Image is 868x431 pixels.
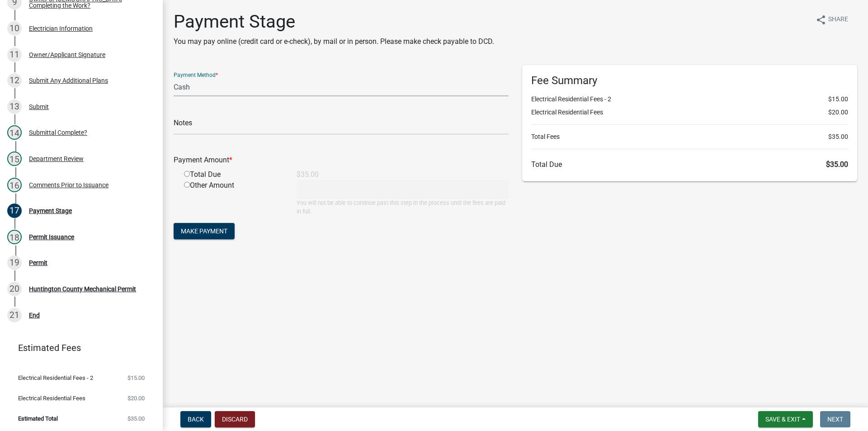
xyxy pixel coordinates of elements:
span: Electrical Residential Fees - 2 [18,375,93,381]
button: Make Payment [174,223,235,239]
div: 14 [7,125,22,140]
div: 11 [7,47,22,62]
i: share [816,14,826,25]
span: Estimated Total [18,416,58,422]
div: Payment Amount [167,155,515,166]
span: $20.00 [127,395,145,401]
a: Estimated Fees [7,339,148,357]
h1: Payment Stage [174,11,494,33]
span: $35.00 [127,416,145,422]
div: 16 [7,178,22,192]
div: Comments Prior to Issuance [29,182,108,188]
div: 10 [7,21,22,36]
span: Save & Exit [765,416,800,423]
button: Back [180,411,211,427]
li: Electrical Residential Fees [531,108,848,117]
div: Payment Stage [29,208,72,214]
div: 18 [7,230,22,244]
span: Next [827,416,843,423]
div: 12 [7,73,22,88]
div: Submit Any Additional Plans [29,77,108,84]
button: Discard [215,411,255,427]
span: $15.00 [127,375,145,381]
span: Back [188,416,204,423]
div: End [29,312,40,318]
div: Other Amount [177,180,290,216]
span: Make Payment [181,227,227,235]
button: Next [820,411,850,427]
span: $35.00 [828,132,848,142]
div: Huntington County Mechanical Permit [29,286,136,292]
h6: Fee Summary [531,74,848,87]
div: 17 [7,204,22,218]
div: Total Due [177,169,290,180]
span: $20.00 [828,108,848,117]
div: Permit Issuance [29,234,74,240]
button: Save & Exit [758,411,813,427]
p: You may pay online (credit card or e-check), by mail or in person. Please make check payable to DCD. [174,36,494,47]
div: Submittal Complete? [29,129,87,136]
div: Submit [29,104,49,110]
span: $15.00 [828,95,848,104]
div: 13 [7,99,22,114]
div: Department Review [29,156,84,162]
div: 21 [7,308,22,322]
div: 19 [7,256,22,270]
div: Owner/Applicant Signature [29,52,105,58]
div: Permit [29,260,47,266]
div: 15 [7,152,22,166]
button: shareShare [808,11,855,28]
li: Electrical Residential Fees - 2 [531,95,848,104]
div: 20 [7,282,22,296]
span: $35.00 [826,160,848,169]
span: Electrical Residential Fees [18,395,85,401]
div: Electrician Information [29,25,93,32]
h6: Total Due [531,160,848,169]
li: Total Fees [531,132,848,142]
span: Share [828,14,848,25]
